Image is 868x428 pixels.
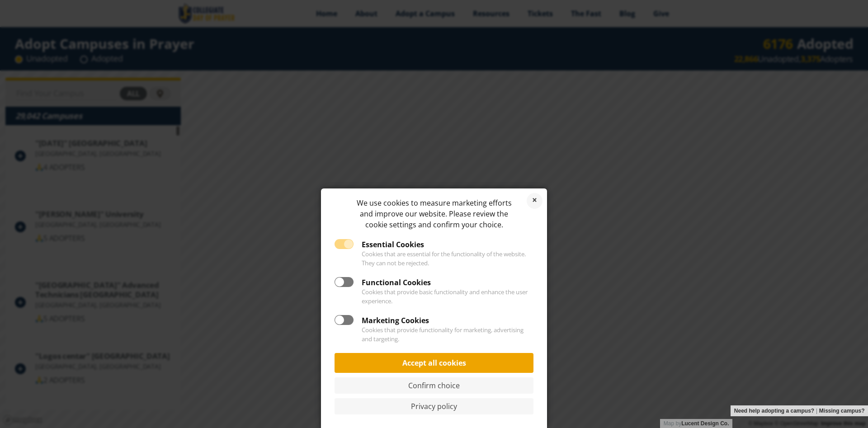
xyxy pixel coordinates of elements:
a: Missing campus? [819,405,865,416]
label: Essential Cookies [335,239,424,250]
a: Lucent Design Co. [681,420,729,427]
label: Marketing Cookies [335,315,429,326]
a: Accept all cookies [335,353,533,373]
div: We use cookies to measure marketing efforts and improve our website. Please review the cookie set... [335,198,533,230]
a: Privacy policy [335,398,533,414]
p: Cookies that are essential for the functionality of the website. They can not be rejected. [335,250,533,268]
div: Map by [660,419,732,428]
a: Need help adopting a campus? [734,405,814,416]
label: Functional Cookies [335,277,431,288]
p: Cookies that provide functionality for marketing, advertising and targeting. [335,326,533,344]
p: Cookies that provide basic functionality and enhance the user experience. [335,288,533,306]
a: Confirm choice [335,377,533,394]
div: | [731,405,868,416]
a: Reject cookies [527,193,542,209]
